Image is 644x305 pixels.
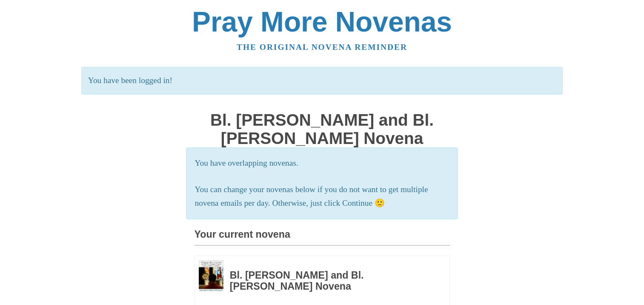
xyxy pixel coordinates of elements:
[195,183,449,211] p: You can change your novenas below if you do not want to get multiple novena emails per day. Other...
[237,43,407,52] a: The original novena reminder
[199,260,223,291] img: Novena image
[195,229,450,246] h3: Your current novena
[195,156,449,170] p: You have overlapping novenas.
[81,67,563,95] p: You have been logged in!
[195,111,450,147] h1: Bl. [PERSON_NAME] and Bl. [PERSON_NAME] Novena
[230,270,426,292] h3: Bl. [PERSON_NAME] and Bl. [PERSON_NAME] Novena
[192,6,452,37] a: Pray More Novenas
